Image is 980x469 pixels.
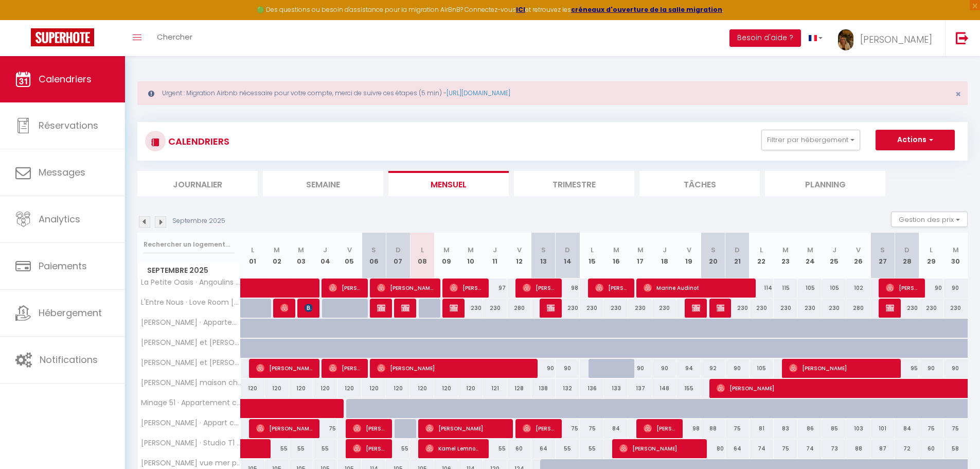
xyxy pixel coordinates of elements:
abbr: D [565,245,570,255]
div: 88 [701,419,725,438]
div: 120 [241,379,265,398]
strong: créneaux d'ouverture de la salle migration [571,5,722,14]
div: 230 [580,299,604,318]
div: Urgent : Migration Airbnb nécessaire pour votre compte, merci de suivre ces étapes (5 min) - [137,81,968,105]
div: 75 [725,419,750,438]
div: 55 [580,439,604,458]
span: [PERSON_NAME] [425,419,506,438]
th: 11 [483,233,507,279]
th: 23 [774,233,798,279]
abbr: J [493,245,497,255]
th: 15 [580,233,604,279]
span: [PERSON_NAME] [619,439,700,458]
button: Filtrer par hébergement [761,130,860,150]
th: 02 [265,233,289,279]
span: Calendriers [39,73,92,85]
div: 120 [410,379,434,398]
div: 90 [628,359,652,378]
div: 75 [580,419,604,438]
abbr: M [468,245,474,255]
img: Super Booking [31,28,94,46]
div: 55 [289,439,313,458]
div: 87 [870,439,895,458]
span: Paiements [39,259,87,272]
span: [PERSON_NAME] [450,278,482,298]
div: 92 [701,359,725,378]
abbr: D [396,245,401,255]
span: Chercher [157,31,192,42]
abbr: M [782,245,789,255]
div: 120 [362,379,386,398]
div: 90 [943,359,968,378]
abbr: V [856,245,861,255]
span: [PERSON_NAME] [450,298,458,318]
span: [PERSON_NAME] [595,278,628,298]
div: 120 [337,379,362,398]
span: Messages [39,166,85,179]
div: 86 [798,419,822,438]
span: Hébergement [39,306,102,319]
abbr: S [711,245,716,255]
span: [PERSON_NAME] [256,419,313,438]
div: 55 [483,439,507,458]
th: 10 [458,233,483,279]
img: ... [838,29,853,50]
div: 120 [434,379,458,398]
span: [PERSON_NAME] [305,298,313,318]
div: 230 [725,299,750,318]
th: 26 [846,233,870,279]
div: 81 [750,419,774,438]
span: [PERSON_NAME] [692,298,700,318]
div: 120 [458,379,483,398]
div: 138 [531,379,556,398]
div: 230 [822,299,846,318]
span: [PERSON_NAME] [523,419,555,438]
span: [PERSON_NAME] [860,33,932,46]
div: 64 [725,439,750,458]
div: 98 [556,279,580,298]
th: 28 [895,233,919,279]
li: Mensuel [388,171,509,196]
p: Septembre 2025 [172,216,225,226]
span: × [955,88,961,100]
div: 90 [919,279,943,298]
a: ... [PERSON_NAME] [830,20,945,56]
abbr: S [371,245,376,255]
div: 114 [750,279,774,298]
button: Besoin d'aide ? [729,29,801,47]
th: 18 [652,233,676,279]
span: Septembre 2025 [138,263,240,278]
span: Marine Audinot [644,278,749,298]
span: [PERSON_NAME] [377,298,385,318]
input: Rechercher un logement... [144,235,235,254]
span: [PERSON_NAME] · Appart cosy à 2 pas du marché et du port [139,419,242,427]
abbr: M [298,245,304,255]
div: 98 [676,419,701,438]
a: Chercher [149,20,200,56]
span: [PERSON_NAME] · Studio T1 bis - Proche [GEOGRAPHIC_DATA] [139,439,242,447]
th: 08 [410,233,434,279]
th: 16 [604,233,628,279]
span: [PERSON_NAME] maison charentaise avec [PERSON_NAME] [139,379,242,387]
li: Tâches [639,171,760,196]
span: [PERSON_NAME] [377,358,530,378]
div: 80 [701,439,725,458]
div: 84 [604,419,628,438]
div: 230 [750,299,774,318]
abbr: M [807,245,813,255]
span: [PERSON_NAME] [329,278,361,298]
div: 90 [943,279,968,298]
div: 230 [652,299,676,318]
div: 120 [313,379,337,398]
th: 05 [337,233,362,279]
div: 90 [725,359,750,378]
div: 75 [943,419,968,438]
img: logout [956,31,969,44]
div: 75 [919,419,943,438]
div: 64 [531,439,556,458]
div: 95 [895,359,919,378]
div: 60 [919,439,943,458]
span: [PERSON_NAME] [523,278,555,298]
div: 280 [507,299,531,318]
h3: CALENDRIERS [166,130,229,153]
